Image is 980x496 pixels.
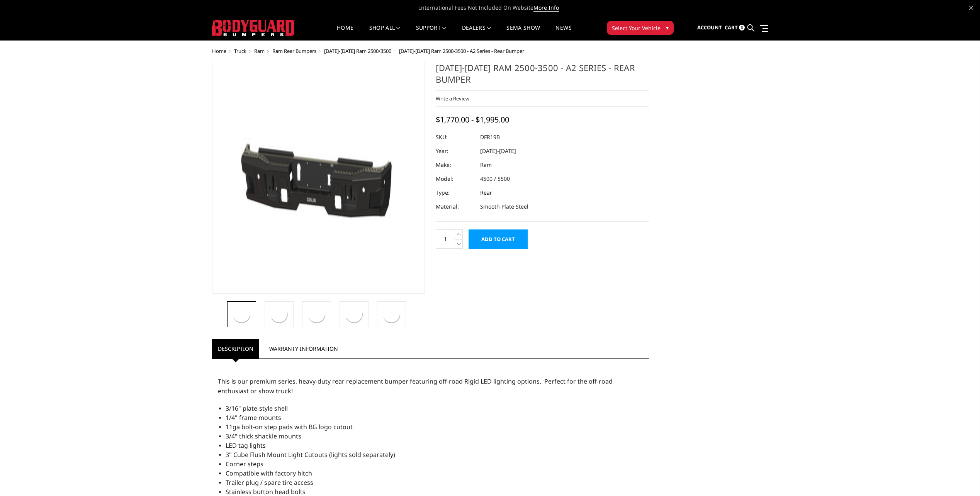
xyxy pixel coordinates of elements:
span: Corner steps [226,460,263,468]
img: 2019-2025 Ram 2500-3500 - A2 Series - Rear Bumper [214,64,423,291]
span: [DATE]-[DATE] Ram 2500-3500 - A2 Series - Rear Bumper [399,48,524,54]
img: 2019-2025 Ram 2500-3500 - A2 Series - Rear Bumper [268,304,290,325]
span: Compatible with factory hitch [226,469,312,477]
a: [DATE]-[DATE] Ram 2500/3500 [324,48,391,54]
span: Account [697,24,722,31]
a: Dealers [462,25,491,40]
span: Stainless button head bolts [226,488,306,496]
a: Description [212,339,259,358]
a: Ram [254,48,265,54]
span: 1/4" frame mounts [226,413,281,422]
a: News [555,25,571,40]
a: Write a Review [436,95,469,102]
dd: DFR19B [480,130,500,144]
a: Truck [234,48,246,54]
button: Select Your Vehicle [607,21,674,35]
dd: [DATE]-[DATE] [480,144,516,158]
a: Ram Rear Bumpers [272,48,316,54]
span: $1,770.00 - $1,995.00 [436,114,509,125]
a: SEMA Show [506,25,540,40]
span: This is our premium series, heavy-duty rear replacement bumper featuring off-road Rigid LED light... [218,377,613,395]
a: 2019-2025 Ram 2500-3500 - A2 Series - Rear Bumper [212,62,425,294]
input: Add to Cart [469,229,528,249]
span: Trailer plug / spare tire access [226,478,313,487]
dt: Type: [436,186,474,200]
span: 3" Cube Flush Mount Light Cutouts (lights sold separately) [226,450,395,459]
a: Warranty Information [263,339,344,358]
dd: Ram [480,158,492,172]
a: shop all [369,25,401,40]
h1: [DATE]-[DATE] Ram 2500-3500 - A2 Series - Rear Bumper [436,62,649,91]
dt: Year: [436,144,474,158]
span: 3/4" thick shackle mounts [226,432,301,440]
span: 11ga bolt-on step pads with BG logo cutout [226,423,353,431]
a: More Info [533,4,559,12]
span: Cart [725,24,738,31]
a: Account [697,17,722,38]
img: 2019-2025 Ram 2500-3500 - A2 Series - Rear Bumper [231,304,252,325]
span: LED tag lights [226,441,266,450]
a: Home [337,25,353,40]
span: 3/16" plate-style shell [226,404,288,413]
img: 2019-2025 Ram 2500-3500 - A2 Series - Rear Bumper [381,304,402,325]
img: BODYGUARD BUMPERS [212,20,295,36]
img: 2019-2025 Ram 2500-3500 - A2 Series - Rear Bumper [343,304,365,325]
dd: Rear [480,186,492,200]
span: 0 [739,25,745,31]
dt: Make: [436,158,474,172]
dt: Material: [436,200,474,214]
span: Select Your Vehicle [612,24,661,32]
dt: Model: [436,172,474,186]
dt: SKU: [436,130,474,144]
span: ▾ [666,24,669,32]
a: Cart 0 [725,17,745,38]
dd: 4500 / 5500 [480,172,510,186]
a: Home [212,48,226,54]
img: 2019-2025 Ram 2500-3500 - A2 Series - Rear Bumper [306,304,327,325]
a: Support [416,25,447,40]
dd: Smooth Plate Steel [480,200,528,214]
